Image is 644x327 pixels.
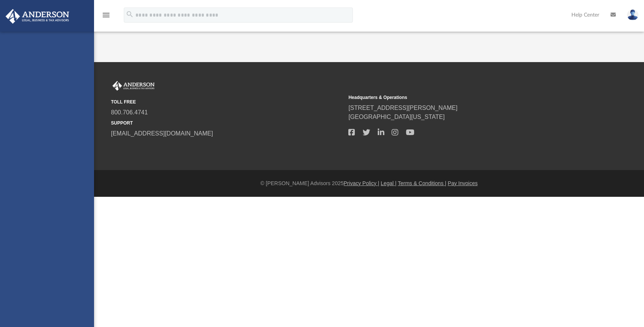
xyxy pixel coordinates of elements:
small: TOLL FREE [111,99,343,105]
small: SUPPORT [111,120,343,126]
a: [STREET_ADDRESS][PERSON_NAME] [348,105,457,111]
a: [GEOGRAPHIC_DATA][US_STATE] [348,114,445,120]
img: User Pic [627,9,638,20]
i: menu [102,11,111,20]
a: Pay Invoices [448,180,477,186]
i: search [126,10,134,18]
a: 800.706.4741 [111,109,148,116]
a: Legal | [381,180,396,186]
a: Terms & Conditions | [398,180,447,186]
img: Anderson Advisors Platinum Portal [3,9,71,24]
a: Privacy Policy | [344,180,380,186]
a: menu [102,14,111,20]
div: © [PERSON_NAME] Advisors 2025 [94,179,644,187]
a: [EMAIL_ADDRESS][DOMAIN_NAME] [111,130,213,137]
small: Headquarters & Operations [348,94,580,101]
img: Anderson Advisors Platinum Portal [111,81,156,91]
